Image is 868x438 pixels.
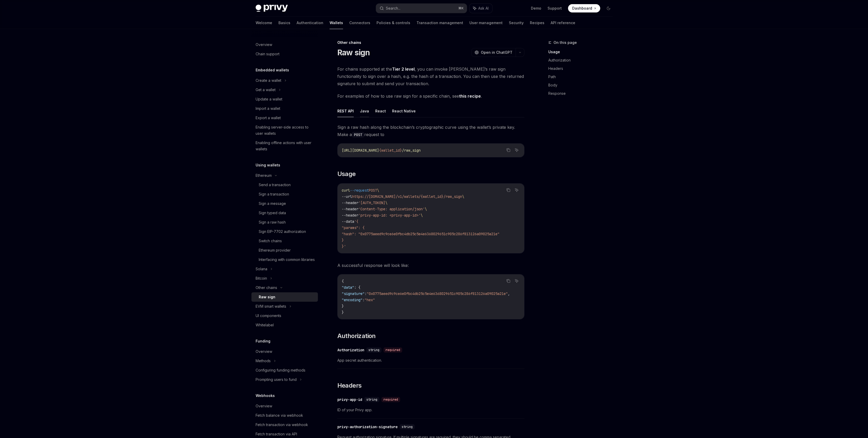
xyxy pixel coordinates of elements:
[376,4,467,13] button: Search...⌘K
[365,291,367,296] span: :
[342,225,365,230] span: "params": {
[548,73,617,81] a: Path
[425,207,427,211] span: \
[256,115,281,121] div: Export a wallet
[369,188,377,193] span: POST
[337,424,398,429] div: privy-authorization-signature
[481,50,512,55] span: Open in ChatGPT
[337,170,356,178] span: Usage
[513,278,520,284] button: Ask AI
[354,219,358,224] span: '{
[458,6,464,10] span: ⌘ K
[462,194,464,199] span: \
[337,357,524,363] span: App secret authentication.
[256,17,272,29] a: Welcome
[256,303,286,309] div: EVM smart wallets
[572,6,592,11] span: Dashboard
[337,65,524,87] span: For chains supported at the , you can invoke [PERSON_NAME]’s raw sign functionality to sign over ...
[251,401,318,411] a: Overview
[354,285,360,290] span: : {
[256,67,289,73] h5: Embedded wallets
[259,182,291,188] div: Send a transaction
[416,17,463,29] a: Transaction management
[251,320,318,330] a: Whitelabel
[259,228,306,235] div: Sign EIP-7702 authorization
[337,92,524,100] span: For examples of how to use raw sign for a specific chain, see .
[337,332,376,340] span: Authorization
[256,266,267,272] div: Solana
[259,257,315,263] div: Interfacing with common libraries
[367,291,508,296] span: "0x0775aeed9c9ce6e0fbc4db25c5e4e6368029651c905c286f813126a09025a21e"
[256,358,271,364] div: Methods
[251,366,318,375] a: Configuring funding methods
[342,279,344,284] span: {
[531,6,541,11] a: Demo
[256,348,272,355] div: Overview
[392,105,416,117] button: React Native
[330,17,343,29] a: Wallets
[469,4,492,13] button: Ask AI
[251,199,318,208] a: Sign a message
[251,208,318,218] a: Sign typed data
[381,397,400,402] div: required
[251,104,318,113] a: Import a wallet
[256,338,270,344] h5: Funding
[402,148,421,153] span: /raw_sign
[256,105,280,112] div: Import a wallet
[342,188,350,193] span: curl
[251,49,318,59] a: Chain support
[251,190,318,199] a: Sign a transaction
[337,262,524,269] span: A successful response will look like:
[337,105,354,117] button: REST API
[342,238,344,242] span: }
[342,291,365,296] span: "signature"
[337,407,524,413] span: ID of your Privy app.
[342,207,358,211] span: --header
[337,347,364,353] div: Authorization
[337,381,362,390] span: Headers
[553,39,577,46] span: On this page
[251,227,318,236] a: Sign EIP-7702 authorization
[259,238,282,244] div: Switch chains
[365,298,375,302] span: "hex"
[363,298,365,302] span: :
[251,255,318,264] a: Interfacing with common libraries
[251,420,318,429] a: Fetch transaction via webhook
[251,113,318,123] a: Export a wallet
[358,200,385,205] span: '[AUTH_TOKEN]
[256,96,282,102] div: Update a wallet
[342,298,363,302] span: "encoding"
[392,66,415,72] a: Tier 2 level
[342,148,379,153] span: [URL][DOMAIN_NAME]
[342,213,358,218] span: --header
[342,244,346,249] span: }'
[375,105,386,117] button: React
[478,6,489,11] span: Ask AI
[604,4,613,12] button: Toggle dark mode
[251,40,318,49] a: Overview
[505,187,512,193] button: Copy the contents from the code block
[256,140,315,152] div: Enabling offline actions with user wallets
[459,93,481,99] a: this recipe
[259,294,275,300] div: Raw sign
[337,124,524,138] span: Sign a raw hash along the blockchain’s cryptographic curve using the wallet’s private key. Make a...
[352,132,364,138] code: POST
[421,213,423,218] span: \
[358,207,425,211] span: 'Content-Type: application/json'
[402,425,413,429] span: string
[256,431,297,437] div: Fetch transaction via API
[256,393,275,399] h5: Webhooks
[259,247,291,253] div: Ethereum provider
[251,138,318,154] a: Enabling offline actions with user wallets
[342,285,354,290] span: "data"
[256,124,315,137] div: Enabling server-side access to user wallets
[342,194,352,199] span: --url
[259,219,286,225] div: Sign a raw hash
[259,200,286,207] div: Sign a message
[278,17,290,29] a: Basics
[297,17,323,29] a: Authentication
[251,292,318,302] a: Raw sign
[342,219,354,224] span: --data
[342,304,344,308] span: }
[352,194,462,199] span: https://[DOMAIN_NAME]/v1/wallets/{wallet_id}/raw_sign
